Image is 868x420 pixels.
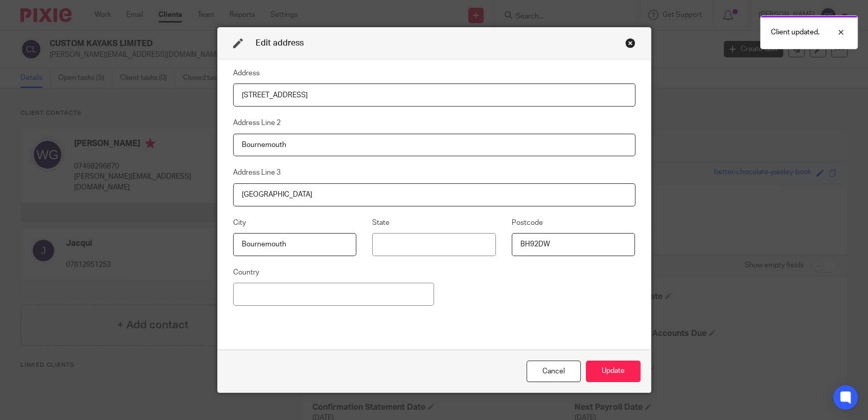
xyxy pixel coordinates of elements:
[233,68,260,78] label: Address
[256,39,304,47] span: Edit address
[527,361,581,383] div: Close this dialog window
[233,267,259,278] label: Country
[771,27,819,37] p: Client updated.
[512,218,543,228] label: Postcode
[586,361,641,383] button: Update
[372,218,390,228] label: State
[233,218,246,228] label: City
[233,118,281,128] label: Address Line 2
[233,167,281,178] label: Address Line 3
